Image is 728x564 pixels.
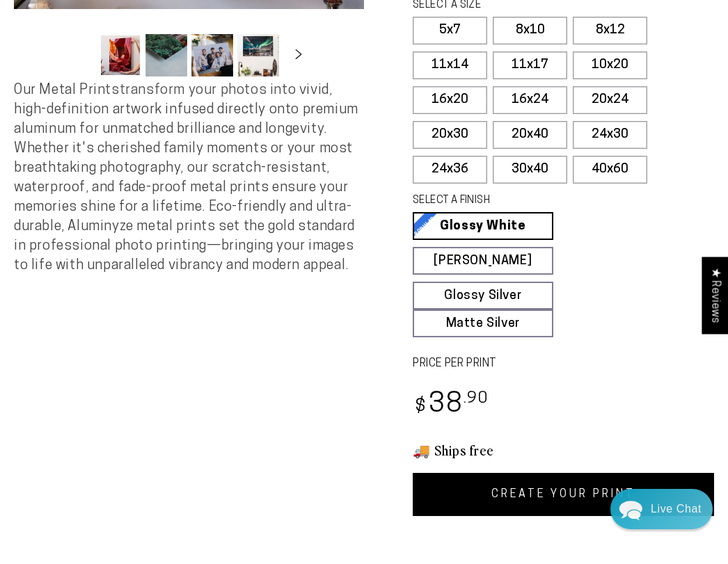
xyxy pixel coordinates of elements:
label: 24x30 [573,121,647,149]
label: 8x12 [573,17,647,45]
span: Our Metal Prints transform your photos into vivid, high-definition artwork infused directly onto ... [14,83,358,273]
label: 10x20 [573,51,647,79]
h3: 🚚 Ships free [413,441,714,459]
sup: .90 [464,391,489,407]
label: 16x20 [413,86,487,114]
label: 16x24 [493,86,567,114]
label: 20x24 [573,86,647,114]
button: Load image 4 in gallery view [237,34,279,76]
span: $ [415,398,427,417]
a: Matte Silver [413,309,553,337]
button: Load image 1 in gallery view [100,34,141,76]
label: 40x60 [573,156,647,184]
button: Load image 3 in gallery view [191,34,233,76]
a: [PERSON_NAME] [413,247,553,275]
label: 8x10 [493,17,567,45]
button: Load image 2 in gallery view [145,34,187,76]
div: Chat widget toggle [610,489,713,529]
label: 11x17 [493,51,567,79]
legend: SELECT A FINISH [413,193,588,209]
bdi: 38 [413,392,489,419]
label: 5x7 [413,17,487,45]
a: Glossy White [413,212,553,240]
label: 11x14 [413,51,487,79]
label: 20x30 [413,121,487,149]
div: Click to open Judge.me floating reviews tab [702,257,728,334]
a: CREATE YOUR PRINT [413,473,714,516]
label: 20x40 [493,121,567,149]
button: Slide left [65,40,95,71]
div: Contact Us Directly [651,489,702,529]
label: PRICE PER PRINT [413,356,714,372]
label: 30x40 [493,156,567,184]
a: Glossy Silver [413,282,553,309]
label: 24x36 [413,156,487,184]
button: Slide right [283,40,314,71]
